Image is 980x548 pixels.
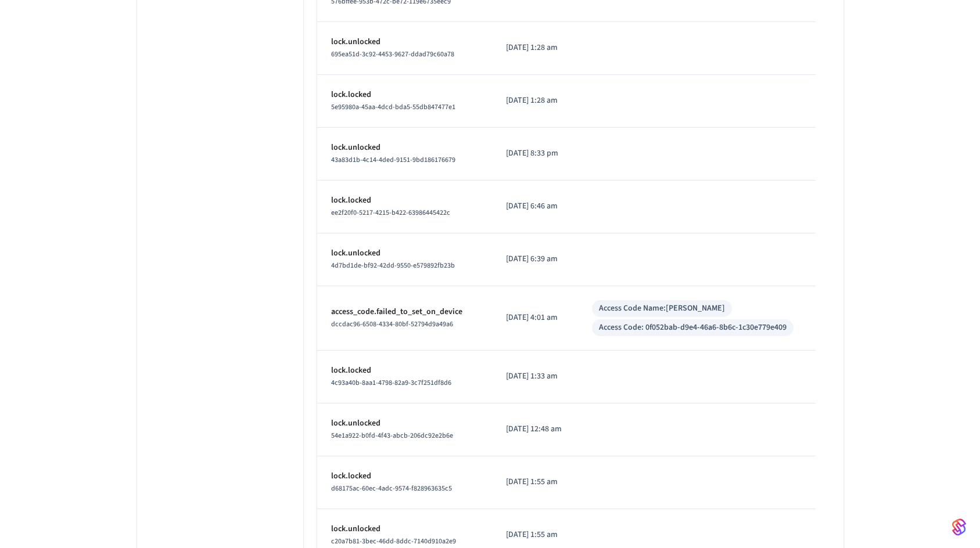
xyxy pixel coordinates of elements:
[331,536,456,546] span: c20a7b81-3bec-46dd-8ddc-7140d910a2e9
[331,306,479,318] p: access_code.failed_to_set_on_device
[506,95,564,107] p: [DATE] 1:28 am
[599,302,725,315] div: Access Code Name: [PERSON_NAME]
[331,89,479,101] p: lock.locked
[331,194,479,207] p: lock.locked
[331,208,450,218] span: ee2f20f0-5217-4215-b422-63986445422c
[599,322,787,334] div: Access Code: 0f052bab-d9e4-46a6-8b6c-1c30e779e409
[331,319,453,329] span: dccdac96-6508-4334-80bf-52794d9a49a6
[331,261,455,271] span: 4d7bd1de-bf92-42dd-9550-e579892fb23b
[952,518,966,536] img: SeamLogoGradient.69752ec5.svg
[331,484,452,493] span: d68175ac-60ec-4adc-9574-f828963635c5
[331,36,479,48] p: lock.unlocked
[331,142,479,154] p: lock.unlocked
[331,247,479,259] p: lock.unlocked
[506,476,564,488] p: [DATE] 1:55 am
[331,523,479,535] p: lock.unlocked
[331,470,479,482] p: lock.locked
[506,529,564,541] p: [DATE] 1:55 am
[331,417,479,430] p: lock.unlocked
[331,155,455,165] span: 43a83d1b-4c14-4ded-9151-9bd186176679
[331,365,479,377] p: lock.locked
[506,253,564,265] p: [DATE] 6:39 am
[331,102,455,112] span: 5e95980a-45aa-4dcd-bda5-55db847477e1
[331,378,451,388] span: 4c93a40b-8aa1-4798-82a9-3c7f251df8d6
[331,49,454,59] span: 695ea51d-3c92-4453-9627-ddad79c60a78
[506,147,564,160] p: [DATE] 8:33 pm
[506,370,564,383] p: [DATE] 1:33 am
[331,431,453,441] span: 54e1a922-b0fd-4f43-abcb-206dc92e2b6e
[506,423,564,435] p: [DATE] 12:48 am
[506,42,564,54] p: [DATE] 1:28 am
[506,200,564,212] p: [DATE] 6:46 am
[506,312,564,324] p: [DATE] 4:01 am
